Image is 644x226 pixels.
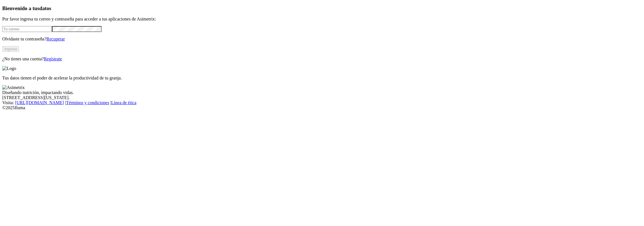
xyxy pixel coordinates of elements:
[2,26,52,32] input: Tu correo
[2,56,642,61] p: ¿No tienes una cuenta?
[2,46,19,52] button: Ingresa
[111,100,136,105] a: Línea de ética
[2,66,16,71] img: Logo
[2,95,642,100] div: [STREET_ADDRESS][US_STATE].
[2,17,642,22] p: Por favor ingresa tu correo y contraseña para acceder a tus aplicaciones de Asimetrix:
[2,85,25,90] img: Asimetrix
[2,100,642,105] div: Visita : | |
[2,5,642,12] h3: Bienvenido a tus
[2,105,642,110] div: © 2025 Iluma
[44,56,62,61] a: Regístrate
[2,90,642,95] div: Diseñando nutrición, impactando vidas.
[39,5,51,11] span: datos
[2,76,642,81] p: Tus datos tienen el poder de acelerar la productividad de tu granja.
[46,36,65,41] a: Recuperar
[2,36,642,42] p: Olvidaste tu contraseña?
[66,100,109,105] a: Términos y condiciones
[15,100,64,105] a: [URL][DOMAIN_NAME]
